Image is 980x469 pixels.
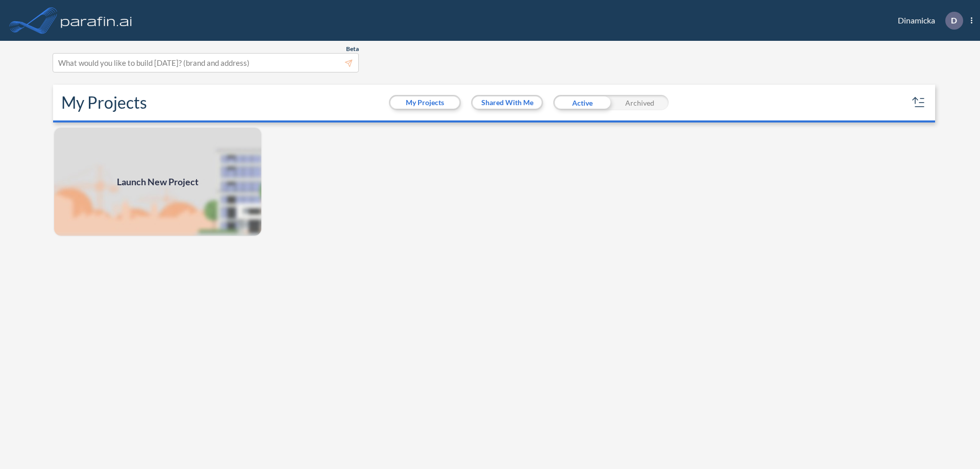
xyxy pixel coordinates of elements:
[61,93,147,112] h2: My Projects
[390,96,459,109] button: My Projects
[346,45,359,53] span: Beta
[473,96,542,109] button: Shared With Me
[59,10,134,31] img: logo
[611,95,669,110] div: Archived
[553,95,611,110] div: Active
[117,175,199,189] span: Launch New Project
[951,16,957,25] p: D
[911,94,927,111] button: sort
[883,12,972,30] div: Dinamicka
[53,127,262,237] img: add
[53,127,262,237] a: Launch New Project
